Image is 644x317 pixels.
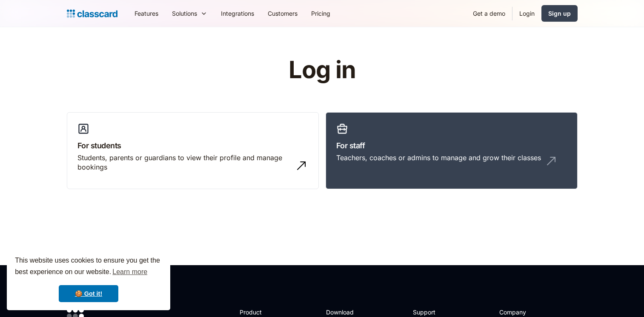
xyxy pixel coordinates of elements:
a: learn more about cookies [111,266,149,278]
a: Pricing [304,4,337,23]
a: Features [128,4,165,23]
a: dismiss cookie message [59,285,118,302]
h3: For students [77,140,308,151]
div: Solutions [172,9,197,18]
h1: Log in [187,57,457,83]
h2: Support [413,308,447,317]
div: Sign up [548,9,571,18]
a: home [67,8,117,20]
div: Students, parents or guardians to view their profile and manage bookings [77,153,291,172]
a: Integrations [214,4,261,23]
a: Sign up [541,5,578,22]
h2: Product [240,308,285,317]
div: Solutions [165,4,214,23]
a: For staffTeachers, coaches or admins to manage and grow their classes [326,112,578,190]
h2: Company [499,308,556,317]
h2: Download [326,308,361,317]
a: Get a demo [466,4,512,23]
a: Customers [261,4,304,23]
a: Login [512,4,541,23]
div: Teachers, coaches or admins to manage and grow their classes [336,153,541,162]
a: For studentsStudents, parents or guardians to view their profile and manage bookings [67,112,319,190]
div: cookieconsent [7,247,170,310]
h3: For staff [336,140,567,151]
span: This website uses cookies to ensure you get the best experience on our website. [15,255,162,278]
